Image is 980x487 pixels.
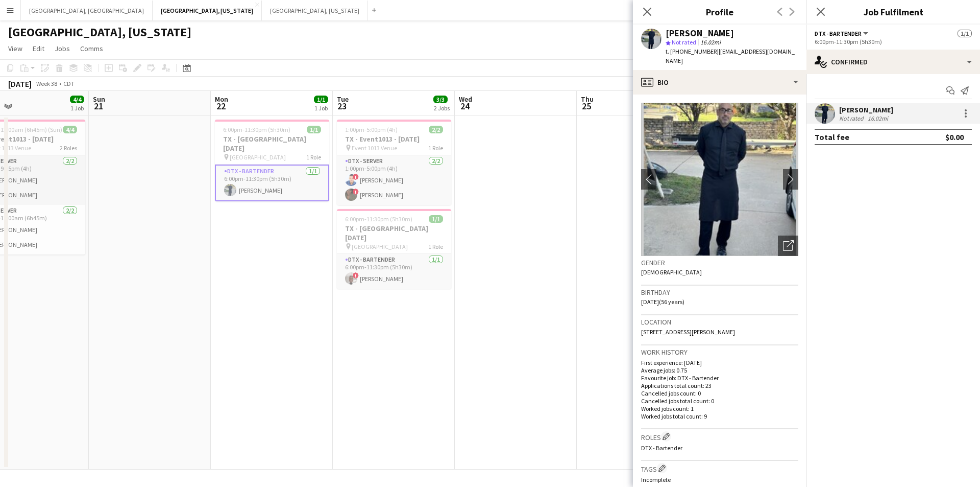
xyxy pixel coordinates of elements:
div: [DATE] [8,79,32,89]
span: 4/4 [63,126,77,133]
span: [DATE] (56 years) [641,298,684,306]
span: DTX - Bartender [815,30,862,37]
span: Event 1013 Venue [352,144,397,152]
div: Total fee [815,132,849,142]
div: 2 Jobs [434,104,450,112]
span: Jobs [55,44,70,53]
span: [STREET_ADDRESS][PERSON_NAME] [641,328,735,336]
h3: Roles [641,431,798,442]
button: [GEOGRAPHIC_DATA], [US_STATE] [262,1,368,20]
span: 25 [579,100,594,112]
app-job-card: 6:00pm-11:30pm (5h30m)1/1TX - [GEOGRAPHIC_DATA] [DATE] [GEOGRAPHIC_DATA]1 RoleDTX - Bartender1/16... [215,120,329,201]
span: 1/1 [307,126,321,133]
h3: Profile [633,5,806,18]
span: 24 [457,100,472,112]
span: Mon [215,95,228,104]
span: 16.02mi [698,38,723,46]
app-card-role: DTX - Bartender1/16:00pm-11:30pm (5h30m)![PERSON_NAME] [337,254,451,289]
span: Sun [93,95,105,104]
div: Confirmed [806,50,980,74]
span: 1 Role [428,243,443,250]
span: | [EMAIL_ADDRESS][DOMAIN_NAME] [666,48,795,64]
p: Worked jobs count: 1 [641,405,798,412]
span: Comms [80,44,103,53]
div: 1 Job [314,104,328,112]
a: Jobs [51,42,74,55]
span: 22 [213,100,228,112]
span: 21 [91,100,105,112]
div: Not rated [839,114,866,122]
span: 23 [335,100,349,112]
span: [DEMOGRAPHIC_DATA] [641,268,702,276]
p: Cancelled jobs total count: 0 [641,397,798,405]
app-card-role: DTX - Bartender1/16:00pm-11:30pm (5h30m)[PERSON_NAME] [215,165,329,201]
a: View [4,42,27,55]
span: Wed [459,95,472,104]
span: 6:00pm-11:30pm (5h30m) [223,126,290,133]
h3: Work history [641,347,798,357]
p: Incomplete [641,476,798,483]
app-card-role: DTX - Server2/21:00pm-5:00pm (4h)![PERSON_NAME]![PERSON_NAME] [337,155,451,205]
div: CDT [63,80,75,87]
app-job-card: 1:00pm-5:00pm (4h)2/2TX - Event1013 - [DATE] Event 1013 Venue1 RoleDTX - Server2/21:00pm-5:00pm (... [337,120,451,205]
h3: TX - [GEOGRAPHIC_DATA] [DATE] [215,134,329,153]
div: [PERSON_NAME] [666,29,734,38]
p: Cancelled jobs count: 0 [641,389,798,397]
h3: Job Fulfilment [806,5,980,18]
button: DTX - Bartender [815,30,870,37]
p: Applications total count: 23 [641,382,798,389]
div: 6:00pm-11:30pm (5h30m) [815,38,972,45]
p: Worked jobs total count: 9 [641,412,798,420]
div: $0.00 [945,132,964,142]
span: 1 Role [428,144,443,152]
span: 1/1 [429,215,443,223]
span: Tue [337,95,349,104]
p: Favourite job: DTX - Bartender [641,374,798,382]
span: 6:00pm-11:30pm (5h30m) [345,215,412,223]
span: ! [353,189,359,195]
span: DTX - Bartender [641,444,682,452]
h3: Gender [641,258,798,267]
p: Average jobs: 0.75 [641,366,798,374]
a: Comms [76,42,107,55]
div: Open photos pop-in [778,236,798,256]
h3: Birthday [641,288,798,297]
span: [GEOGRAPHIC_DATA] [352,243,408,250]
span: t. [PHONE_NUMBER] [666,48,719,55]
app-job-card: 6:00pm-11:30pm (5h30m)1/1TX - [GEOGRAPHIC_DATA] [DATE] [GEOGRAPHIC_DATA]1 RoleDTX - Bartender1/16... [337,209,451,289]
button: [GEOGRAPHIC_DATA], [GEOGRAPHIC_DATA] [21,1,153,20]
span: Edit [33,44,44,53]
span: 1/1 [314,96,328,103]
span: Week 38 [34,80,59,87]
div: 1 Job [70,104,84,112]
span: View [8,44,22,53]
span: 1 Role [306,153,321,161]
span: 4/4 [70,96,84,103]
span: 3/3 [433,96,448,103]
span: [GEOGRAPHIC_DATA] [230,153,286,161]
div: 16.02mi [866,114,890,122]
span: 1/1 [958,30,972,37]
h3: TX - Event1013 - [DATE] [337,134,451,144]
span: 1:00pm-5:00pm (4h) [345,126,398,133]
span: ! [353,174,359,180]
h3: TX - [GEOGRAPHIC_DATA] [DATE] [337,224,451,242]
span: Not rated [672,38,696,46]
div: [PERSON_NAME] [839,105,893,114]
span: ! [353,272,359,279]
h3: Tags [641,463,798,474]
h1: [GEOGRAPHIC_DATA], [US_STATE] [8,25,191,40]
a: Edit [29,42,48,55]
img: Crew avatar or photo [641,103,798,256]
div: Bio [633,70,806,95]
span: 2 Roles [60,144,77,152]
p: First experience: [DATE] [641,359,798,366]
span: Thu [581,95,594,104]
button: [GEOGRAPHIC_DATA], [US_STATE] [153,1,262,20]
h3: Location [641,317,798,327]
span: 2/2 [429,126,443,133]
